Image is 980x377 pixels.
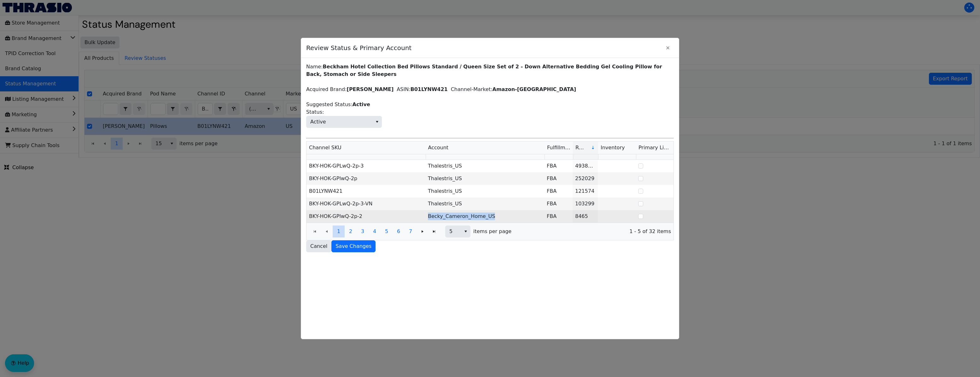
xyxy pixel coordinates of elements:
span: Active [310,118,326,126]
td: FBA [544,185,573,197]
td: BKY-HOK-GPLwQ-2p-3 [306,160,425,172]
button: Page 5 [381,226,393,237]
td: BKY-HOK-GPLwQ-2p-3-VN [306,197,425,210]
button: Page 6 [393,226,405,237]
button: select [372,116,382,128]
span: Status: [306,108,324,116]
td: 121574 [573,185,598,197]
span: 1 - 5 of 32 items [516,228,671,235]
label: B01LYNW421 [411,86,448,92]
span: Account [428,144,449,151]
div: Name: Acquired Brand: ASIN: Channel-Market: Suggested Status: [306,63,674,252]
td: 8465 [573,210,598,223]
span: Cancel [310,243,327,250]
input: Select Row [638,189,643,194]
span: 5 [449,228,457,235]
td: Thalestris_US [425,172,544,185]
button: Go to the next page [417,226,429,237]
input: Select Row [638,214,643,219]
td: FBA [544,197,573,210]
button: Page 2 [345,226,357,237]
span: 6 [397,228,400,235]
span: Inventory [601,144,625,151]
td: Becky_Cameron_Home_US [425,210,544,223]
label: Amazon-[GEOGRAPHIC_DATA] [493,86,576,92]
button: Page 1 [333,226,345,237]
span: 2 [349,228,352,235]
td: B01LYNW421 [306,185,425,197]
input: Select Row [638,163,643,169]
span: Fulfillment [547,144,570,151]
span: Status: [306,116,382,128]
span: Review Status & Primary Account [306,40,662,56]
label: Beckham Hotel Collection Bed Pillows Standard / Queen Size Set of 2 - Down Alternative Bedding Ge... [306,64,662,77]
td: BKY-HOK-GPlwQ-2p [306,172,425,185]
div: Page 1 of 7 [306,223,674,240]
button: Go to the last page [428,226,440,237]
button: Save Changes [331,240,376,252]
td: Thalestris_US [425,160,544,172]
td: FBA [544,210,573,223]
span: Primary Listing [639,145,676,151]
span: 7 [409,228,412,235]
button: select [461,226,470,237]
span: 3 [361,228,364,235]
button: Cancel [306,240,331,252]
td: 49383693 [573,160,598,172]
button: Page 7 [405,226,417,237]
span: items per page [473,228,511,235]
input: Select Row [638,176,643,181]
span: 5 [385,228,388,235]
td: BKY-HOK-GPlwQ-2p-2 [306,210,425,223]
span: Revenue [575,144,586,151]
td: Thalestris_US [425,185,544,197]
button: Close [662,42,674,54]
span: 1 [337,228,340,235]
button: Page 3 [357,226,369,237]
label: [PERSON_NAME] [347,86,394,92]
span: Page size [445,226,470,237]
label: Active [353,101,370,107]
button: Page 4 [369,226,381,237]
input: Select Row [638,201,643,206]
td: Thalestris_US [425,197,544,210]
span: Save Changes [335,243,371,250]
td: FBA [544,172,573,185]
td: FBA [544,160,573,172]
td: 103299 [573,197,598,210]
span: Channel SKU [309,144,341,151]
td: 252029 [573,172,598,185]
span: 4 [373,228,376,235]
